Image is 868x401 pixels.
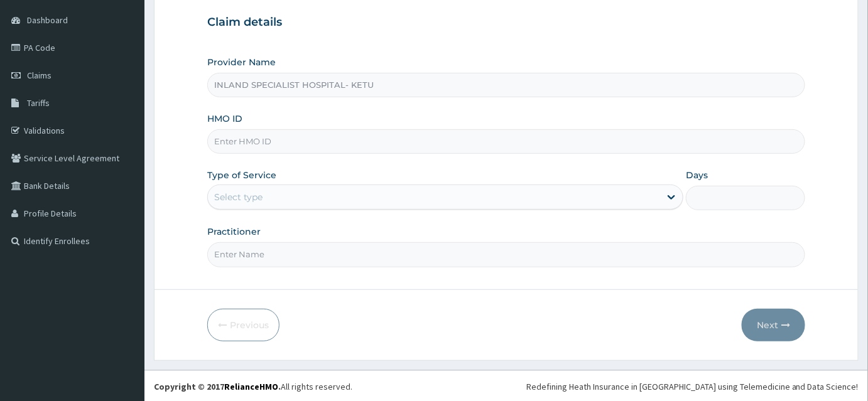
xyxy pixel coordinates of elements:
[526,380,859,393] div: Redefining Heath Insurance in [GEOGRAPHIC_DATA] using Telemedicine and Data Science!
[207,16,805,29] h3: Claim details
[154,381,281,392] strong: Copyright © 2017 .
[207,225,261,238] label: Practitioner
[686,169,708,181] label: Days
[207,169,276,181] label: Type of Service
[27,97,50,109] span: Tariffs
[207,112,242,125] label: HMO ID
[27,70,52,81] span: Claims
[742,309,805,341] button: Next
[27,14,68,26] span: Dashboard
[207,56,276,68] label: Provider Name
[207,309,279,341] button: Previous
[207,242,805,267] input: Enter Name
[214,191,263,203] div: Select type
[224,381,278,392] a: RelianceHMO
[207,129,805,154] input: Enter HMO ID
